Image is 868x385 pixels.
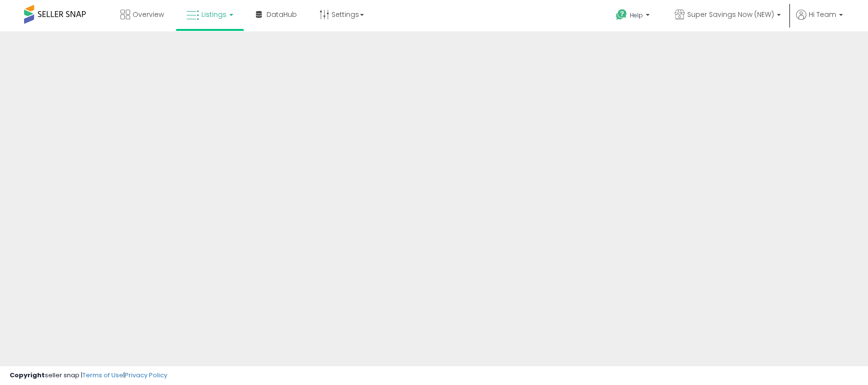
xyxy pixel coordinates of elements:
a: Terms of Use [82,371,123,380]
i: Get Help [615,9,628,21]
span: Hi Team [809,10,836,19]
span: Listings [201,10,227,19]
strong: Copyright [10,371,45,380]
span: Super Savings Now (NEW) [687,10,774,19]
a: Hi Team [796,10,843,31]
span: DataHub [267,10,297,19]
span: Help [630,11,643,19]
a: Help [608,1,659,31]
span: Overview [133,10,164,19]
a: Privacy Policy [125,371,167,380]
div: seller snap | | [10,371,167,380]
